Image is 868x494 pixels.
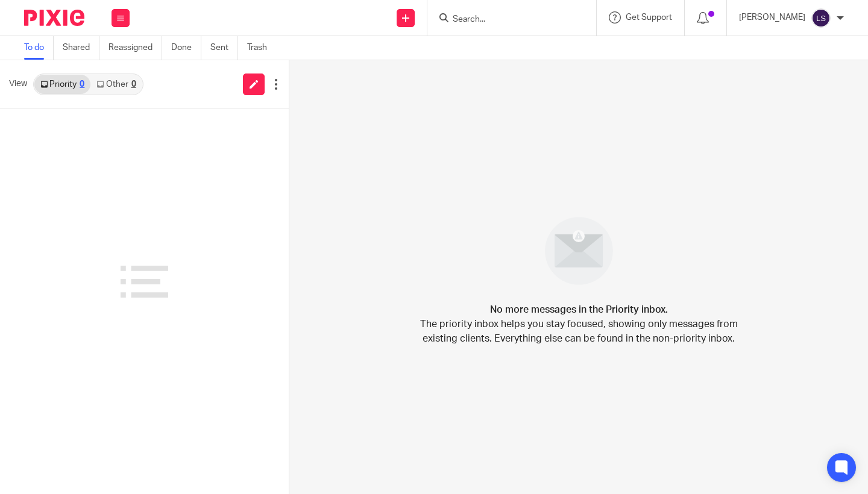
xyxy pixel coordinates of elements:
[739,11,805,23] p: [PERSON_NAME]
[247,36,276,60] a: Trash
[451,14,560,25] input: Search
[419,317,738,346] p: The priority inbox helps you stay focused, showing only messages from existing clients. Everythin...
[34,75,90,94] a: Priority0
[108,36,162,60] a: Reassigned
[9,78,27,90] span: View
[811,8,831,28] img: svg%3E
[626,13,672,22] span: Get Support
[80,80,84,89] div: 0
[537,209,621,293] img: image
[131,80,136,89] div: 0
[24,10,84,26] img: Pixie
[210,36,238,60] a: Sent
[90,75,142,94] a: Other0
[490,302,668,317] h4: No more messages in the Priority inbox.
[24,36,54,60] a: To do
[171,36,201,60] a: Done
[63,36,99,60] a: Shared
